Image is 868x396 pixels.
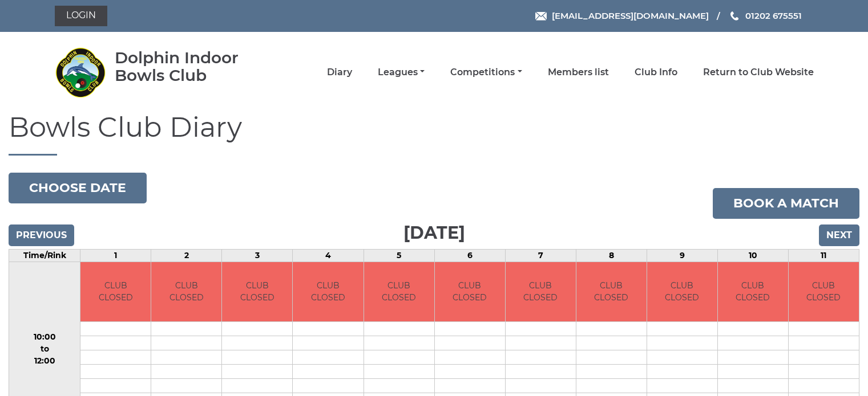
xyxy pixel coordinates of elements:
img: Email [535,12,547,21]
a: Diary [327,66,352,79]
td: 11 [788,249,859,262]
a: Club Info [635,66,677,79]
td: 4 [293,249,364,262]
td: 6 [434,249,505,262]
a: Email [EMAIL_ADDRESS][DOMAIN_NAME] [535,9,709,22]
a: Return to Club Website [703,66,814,79]
td: CLUB CLOSED [576,262,647,322]
td: 5 [364,249,434,262]
td: CLUB CLOSED [718,262,788,322]
td: 3 [222,249,293,262]
td: CLUB CLOSED [789,262,859,322]
img: Dolphin Indoor Bowls Club [55,47,106,98]
span: 01202 675551 [745,10,802,21]
td: CLUB CLOSED [80,262,151,322]
img: Phone us [730,11,738,21]
td: CLUB CLOSED [647,262,717,322]
td: CLUB CLOSED [506,262,576,322]
h1: Bowls Club Diary [9,112,859,156]
td: CLUB CLOSED [222,262,292,322]
span: [EMAIL_ADDRESS][DOMAIN_NAME] [552,10,709,21]
a: Login [55,6,107,26]
a: Members list [548,66,609,79]
td: CLUB CLOSED [293,262,363,322]
a: Competitions [450,66,522,79]
button: Choose date [9,173,147,203]
a: Phone us 01202 675551 [729,9,802,22]
td: CLUB CLOSED [364,262,434,322]
td: 7 [505,249,576,262]
td: CLUB CLOSED [151,262,221,322]
input: Next [819,224,859,246]
td: 10 [717,249,788,262]
td: CLUB CLOSED [435,262,505,322]
div: Dolphin Indoor Bowls Club [115,49,272,84]
td: 8 [576,249,647,262]
td: 9 [647,249,717,262]
input: Previous [9,224,74,246]
td: 2 [151,249,222,262]
a: Leagues [378,66,425,79]
td: 1 [80,249,151,262]
td: Time/Rink [9,249,80,262]
a: Book a match [713,188,859,219]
